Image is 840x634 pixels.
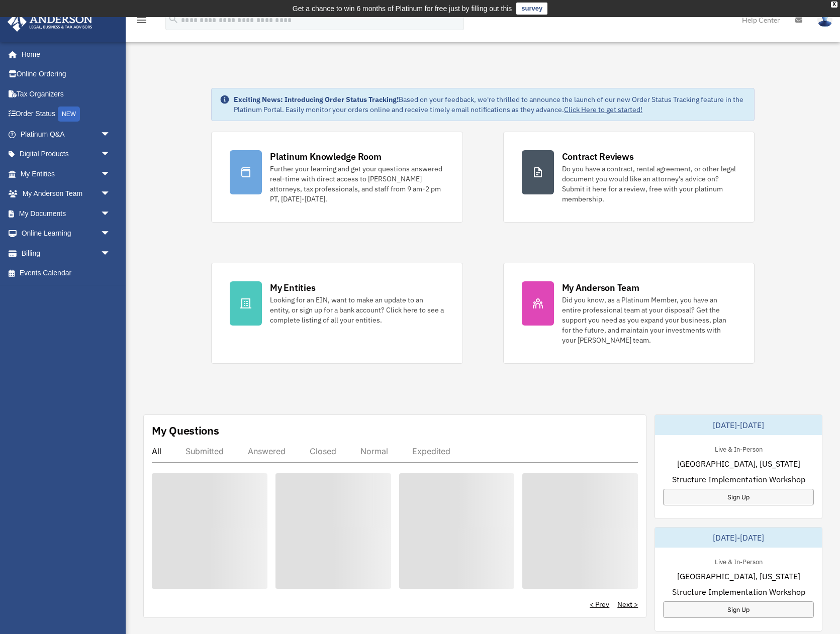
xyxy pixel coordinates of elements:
span: [GEOGRAPHIC_DATA], [US_STATE] [677,570,800,582]
a: Click Here to get started! [564,105,642,114]
span: arrow_drop_down [101,243,121,264]
div: Normal [360,446,388,456]
div: Based on your feedback, we're thrilled to announce the launch of our new Order Status Tracking fe... [234,94,746,115]
span: arrow_drop_down [101,144,121,165]
span: arrow_drop_down [101,164,121,184]
a: Sign Up [663,489,814,505]
div: [DATE]-[DATE] [655,527,822,548]
div: [DATE]-[DATE] [655,415,822,435]
div: My Questions [152,423,219,438]
span: [GEOGRAPHIC_DATA], [US_STATE] [677,458,800,470]
i: menu [136,14,148,26]
a: My Anderson Team Did you know, as a Platinum Member, you have an entire professional team at your... [503,263,755,364]
div: Looking for an EIN, want to make an update to an entity, or sign up for a bank account? Click her... [270,295,444,325]
strong: Exciting News: Introducing Order Status Tracking! [234,95,399,104]
a: survey [516,3,547,15]
img: Anderson Advisors Platinum Portal [5,12,96,32]
a: Sign Up [663,601,814,618]
div: close [831,2,837,8]
img: User Pic [817,13,832,27]
span: arrow_drop_down [101,124,121,145]
div: My Anderson Team [562,281,639,294]
div: Get a chance to win 6 months of Platinum for free just by filling out this [293,3,512,15]
div: Expedited [412,446,450,456]
a: My Documentsarrow_drop_down [7,203,126,224]
div: All [152,446,161,456]
i: search [168,14,179,25]
a: Platinum Q&Aarrow_drop_down [7,124,126,144]
span: arrow_drop_down [101,224,121,244]
a: My Entitiesarrow_drop_down [7,164,126,184]
div: NEW [58,107,80,122]
div: Answered [248,446,286,456]
a: Next > [617,599,638,609]
div: Platinum Knowledge Room [270,150,382,163]
span: arrow_drop_down [101,203,121,224]
a: Contract Reviews Do you have a contract, rental agreement, or other legal document you would like... [503,132,755,223]
a: My Entities Looking for an EIN, want to make an update to an entity, or sign up for a bank accoun... [211,263,462,364]
a: < Prev [590,599,609,609]
a: Billingarrow_drop_down [7,243,126,263]
div: Did you know, as a Platinum Member, you have an entire professional team at your disposal? Get th... [562,295,736,345]
a: My Anderson Teamarrow_drop_down [7,184,126,204]
div: Submitted [185,446,224,456]
div: Live & In-Person [707,556,771,566]
div: Contract Reviews [562,150,634,163]
a: Online Ordering [7,64,126,84]
a: Events Calendar [7,263,126,283]
span: Structure Implementation Workshop [672,473,805,485]
div: Closed [310,446,336,456]
span: Structure Implementation Workshop [672,586,805,598]
div: Further your learning and get your questions answered real-time with direct access to [PERSON_NAM... [270,164,444,204]
a: Tax Organizers [7,84,126,104]
div: Live & In-Person [707,443,771,454]
a: Platinum Knowledge Room Further your learning and get your questions answered real-time with dire... [211,132,462,223]
a: menu [136,18,148,26]
a: Home [7,44,121,64]
a: Online Learningarrow_drop_down [7,224,126,244]
a: Digital Productsarrow_drop_down [7,144,126,164]
a: Order StatusNEW [7,104,126,125]
span: arrow_drop_down [101,184,121,204]
div: Do you have a contract, rental agreement, or other legal document you would like an attorney's ad... [562,164,736,204]
div: My Entities [270,281,315,294]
